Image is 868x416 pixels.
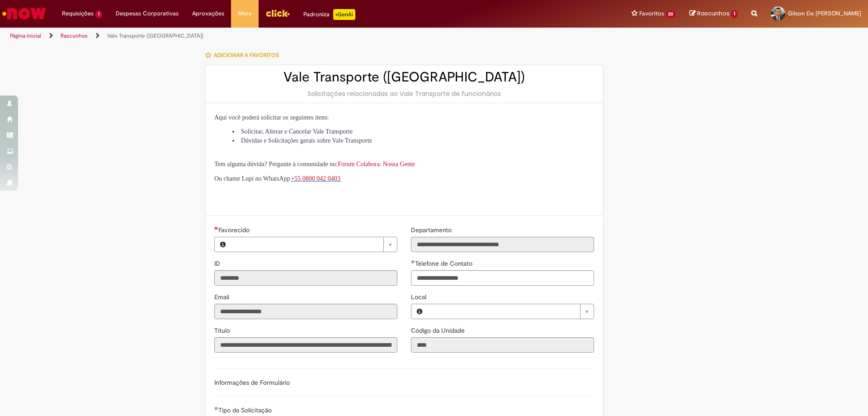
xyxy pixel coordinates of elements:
p: +GenAi [333,9,355,20]
span: Somente leitura - Código da Unidade [411,326,467,335]
span: Necessários - Favorecido [218,226,251,234]
span: Aqui você poderá solicitar os seguintes itens: [214,114,329,121]
input: Departamento [411,237,594,252]
span: Somente leitura - Título [214,326,232,335]
label: Somente leitura - Código da Unidade [411,326,467,335]
a: Vale Transporte ([GEOGRAPHIC_DATA]) [107,32,203,39]
input: Telefone de Contato [411,270,594,286]
label: Somente leitura - Email [214,292,231,301]
a: Página inicial [10,32,41,39]
span: Somente leitura - ID [214,259,222,268]
button: Adicionar a Favoritos [205,46,284,65]
span: Despesas Corporativas [116,9,179,18]
label: Somente leitura - Título [214,326,232,335]
li: Dúvidas e Solicitações gerais sobre Vale Transporte [232,136,594,145]
img: ServiceNow [1,5,47,23]
label: Somente leitura - Departamento [411,225,453,234]
label: Somente leitura - ID [214,259,222,268]
a: Limpar campo Local [428,304,594,319]
span: Requisições [62,9,94,18]
a: Limpar campo Favorecido [231,237,397,252]
span: Obrigatório Preenchido [411,260,415,263]
span: Adicionar a Favoritos [214,52,279,59]
button: Favorecido, Visualizar este registro [215,237,231,252]
span: More [238,9,252,18]
ul: Trilhas de página [7,28,572,44]
input: ID [214,270,397,286]
span: Favoritos [639,9,664,18]
a: Forum Colabora: Nossa Gente [338,161,415,167]
input: Código da Unidade [411,337,594,353]
a: Rascunhos [689,10,738,18]
input: Email [214,304,397,319]
label: Informações de Formulário [214,378,290,387]
a: +55 0800 042 0403 [291,174,341,182]
img: click_logo_yellow_360x200.png [265,6,290,20]
div: Solicitações relacionadas ao Vale Transporte de funcionários [214,89,594,98]
span: Obrigatório Preenchido [214,406,218,410]
a: Rascunhos [61,32,88,39]
span: +55 0800 042 0403 [291,175,340,182]
span: Rascunhos [697,9,730,18]
span: Telefone de Contato [415,259,474,268]
span: 20 [666,10,676,18]
span: Ou chame Lupi no WhatsApp [214,175,290,182]
span: Tipo da Solicitação [218,406,274,414]
span: Tem alguma dúvida? Pergunte à comunidade no: [214,161,415,167]
span: Gilson De [PERSON_NAME] [788,10,861,17]
div: Padroniza [303,9,355,20]
span: 1 [95,10,102,18]
span: Aprovações [192,9,224,18]
span: Local [411,293,428,301]
span: Necessários [214,226,218,230]
h2: Vale Transporte ([GEOGRAPHIC_DATA]) [214,70,594,85]
li: Solicitar, Alterar e Cancelar Vale Transporte [232,127,594,136]
span: 1 [731,10,738,18]
button: Local, Visualizar este registro [411,304,428,319]
input: Título [214,337,397,353]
